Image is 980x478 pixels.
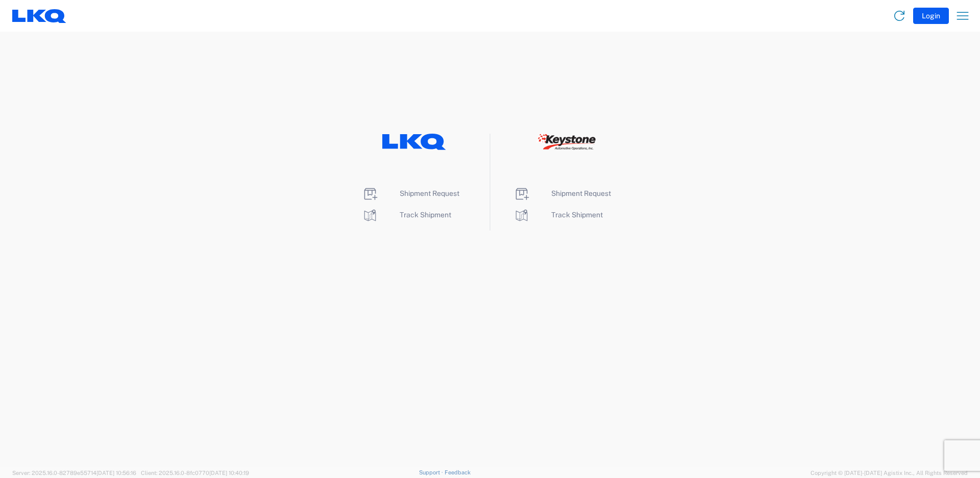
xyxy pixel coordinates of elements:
span: Shipment Request [400,189,459,197]
span: Track Shipment [551,211,603,219]
a: Shipment Request [513,189,611,197]
span: Server: 2025.16.0-82789e55714 [12,470,136,476]
span: Shipment Request [551,189,611,197]
span: Track Shipment [400,211,451,219]
span: Copyright © [DATE]-[DATE] Agistix Inc., All Rights Reserved [811,468,968,477]
span: Client: 2025.16.0-8fc0770 [141,470,249,476]
a: Support [419,469,445,475]
a: Feedback [445,469,471,475]
a: Track Shipment [362,211,451,219]
a: Shipment Request [362,189,459,197]
span: [DATE] 10:56:16 [96,470,136,476]
span: [DATE] 10:40:19 [209,470,249,476]
button: Login [913,8,949,24]
a: Track Shipment [513,211,603,219]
